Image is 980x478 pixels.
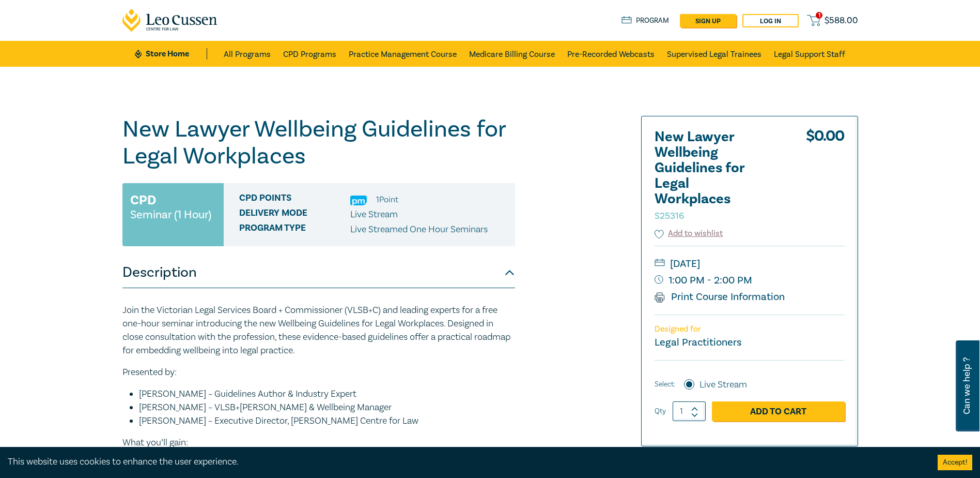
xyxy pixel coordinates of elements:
li: [PERSON_NAME] – Executive Director, [PERSON_NAME] Centre for Law [139,414,515,428]
h1: New Lawyer Wellbeing Guidelines for Legal Workplaces [122,116,515,170]
li: [PERSON_NAME] – VLSB+[PERSON_NAME] & Wellbeing Manager [139,401,515,414]
label: Qty [655,406,666,417]
p: Join the Victorian Legal Services Board + Commissioner (VLSB+C) and leading experts for a free on... [122,304,515,357]
small: S25316 [655,210,684,222]
small: 1:00 PM - 2:00 PM [655,272,845,289]
p: Designed for [655,324,845,334]
a: CPD Programs [283,41,336,67]
span: Live Stream [350,208,398,220]
a: Practice Management Course [349,41,457,67]
input: 1 [673,401,706,421]
span: Can we help ? [962,347,972,425]
a: Supervised Legal Trainees [667,41,761,67]
a: sign up [680,14,736,27]
a: Add to Cart [712,401,845,421]
p: What you’ll gain: [122,436,515,450]
button: Accept cookies [938,455,972,470]
span: Select: [655,379,675,390]
div: This website uses cookies to enhance the user experience. [8,455,922,469]
button: Description [122,257,515,288]
small: [DATE] [655,256,845,272]
span: Program type [239,223,350,236]
a: All Programs [224,41,271,67]
a: Medicare Billing Course [469,41,555,67]
li: [PERSON_NAME] – Guidelines Author & Industry Expert [139,387,515,401]
span: 1 [816,12,822,19]
span: $ 588.00 [825,15,858,26]
a: Store Home [135,48,207,59]
a: Print Course Information [655,290,785,304]
span: CPD Points [239,193,350,206]
label: Live Stream [699,378,747,392]
small: Legal Practitioners [655,336,741,349]
small: Seminar (1 Hour) [130,210,211,220]
span: Delivery Mode [239,208,350,221]
a: Program [621,15,670,26]
div: $ 0.00 [806,129,845,228]
p: Presented by: [122,366,515,379]
a: Legal Support Staff [774,41,845,67]
a: Log in [742,14,799,27]
h3: CPD [130,191,156,210]
button: Add to wishlist [655,228,723,240]
img: Practice Management & Business Skills [350,196,367,205]
a: Pre-Recorded Webcasts [567,41,655,67]
h2: New Lawyer Wellbeing Guidelines for Legal Workplaces [655,129,768,222]
li: 1 Point [376,193,398,206]
p: Live Streamed One Hour Seminars [350,223,488,236]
